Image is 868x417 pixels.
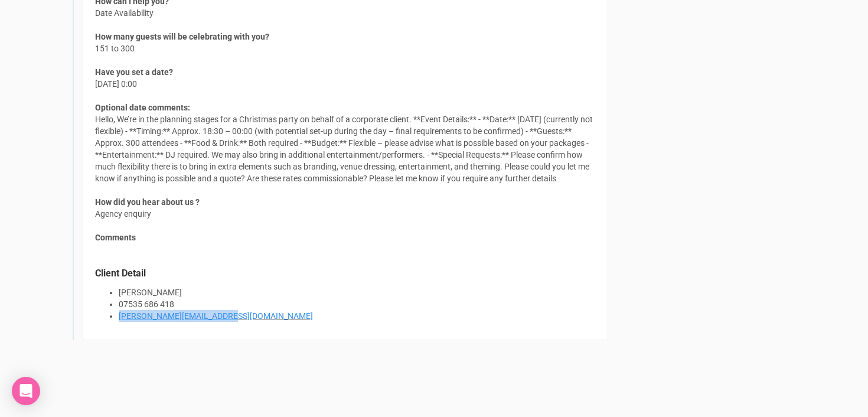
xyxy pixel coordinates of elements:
strong: Optional date comments: [95,103,190,112]
a: [PERSON_NAME][EMAIL_ADDRESS][DOMAIN_NAME] [119,311,313,321]
li: 07535 686 418 [119,298,596,310]
span: Agency enquiry [95,196,200,220]
legend: Client Detail [95,267,596,281]
span: 151 to 300 [95,31,269,54]
strong: How many guests will be celebrating with you? [95,32,269,41]
li: [PERSON_NAME] [119,286,596,298]
strong: Have you set a date? [95,67,173,77]
strong: Comments [95,233,136,242]
strong: How did you hear about us ? [95,197,200,207]
div: Open Intercom Messenger [12,377,40,405]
